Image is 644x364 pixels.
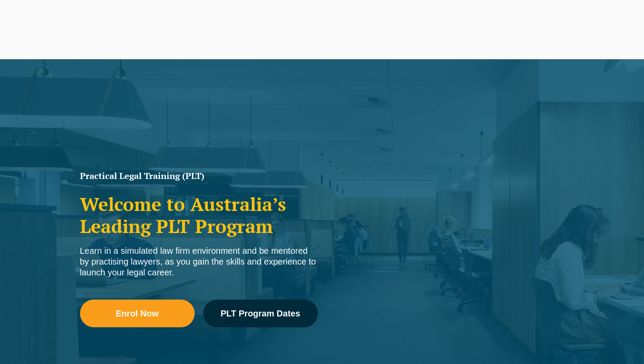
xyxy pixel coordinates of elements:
span: PLT Program Dates [221,309,300,318]
a: Enrol Now [80,300,195,327]
h2: Welcome to Australia’s Leading PLT Program [80,193,318,237]
h1: Practical Legal Training (PLT) [80,172,318,180]
a: PLT Program Dates [203,300,318,327]
span: Enrol Now [116,309,159,318]
div: Learn in a simulated law firm environment and be mentored by practising lawyers, as you gain the ... [80,246,318,278]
